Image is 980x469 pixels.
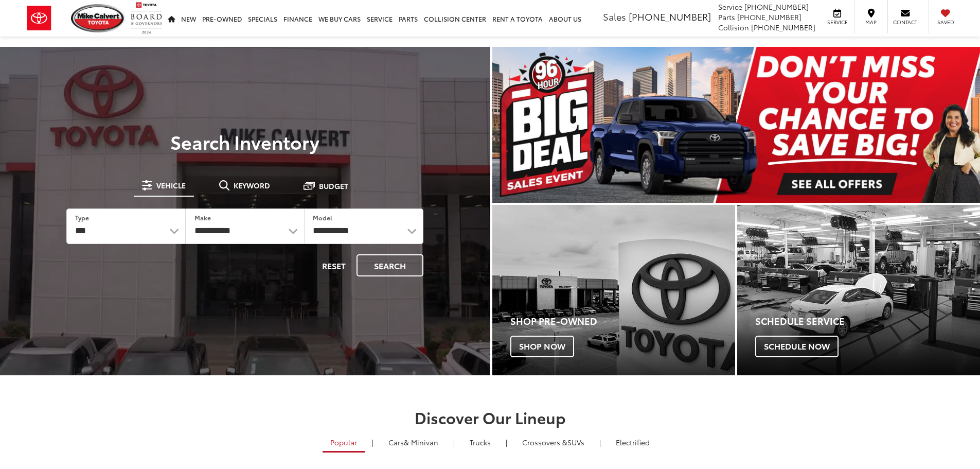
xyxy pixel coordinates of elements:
[751,22,815,32] span: [PHONE_NUMBER]
[357,254,423,276] button: Search
[718,2,742,12] span: Service
[462,433,498,451] a: Trucks
[492,205,735,375] div: Toyota
[510,316,735,326] h4: Shop Pre-Owned
[597,437,603,447] li: |
[319,182,348,189] span: Budget
[71,4,126,32] img: Mike Calvert Toyota
[492,205,735,375] a: Shop Pre-Owned Shop Now
[603,10,626,23] span: Sales
[43,131,447,152] h3: Search Inventory
[510,336,574,357] span: Shop Now
[629,10,711,23] span: [PHONE_NUMBER]
[313,213,332,222] label: Model
[718,22,749,32] span: Collision
[608,433,657,451] a: Electrified
[313,254,354,276] button: Reset
[755,316,980,326] h4: Schedule Service
[234,182,270,189] span: Keyword
[860,19,882,26] span: Map
[369,437,376,447] li: |
[893,19,917,26] span: Contact
[404,437,438,447] span: & Minivan
[744,2,809,12] span: [PHONE_NUMBER]
[755,336,839,357] span: Schedule Now
[194,213,211,222] label: Make
[514,433,592,451] a: SUVs
[156,182,186,189] span: Vehicle
[75,213,89,222] label: Type
[503,437,510,447] li: |
[451,437,457,447] li: |
[737,205,980,375] a: Schedule Service Schedule Now
[934,19,957,26] span: Saved
[737,205,980,375] div: Toyota
[381,433,446,451] a: Cars
[718,12,735,22] span: Parts
[826,19,849,26] span: Service
[323,433,365,453] a: Popular
[522,437,567,447] span: Crossovers &
[128,409,853,426] h2: Discover Our Lineup
[737,12,801,22] span: [PHONE_NUMBER]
